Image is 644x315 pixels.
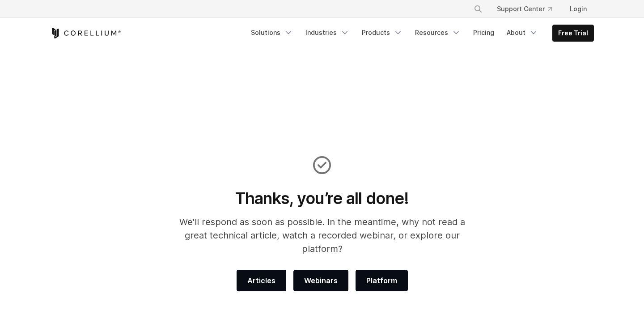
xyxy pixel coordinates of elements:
a: Products [356,25,408,41]
span: Platform [366,275,397,286]
h1: Thanks, you’re all done! [167,188,477,208]
a: Corellium Home [50,28,121,38]
div: Navigation Menu [246,25,594,42]
a: Solutions [246,25,298,41]
a: Login [563,1,594,17]
span: Webinars [304,275,338,286]
a: Free Trial [553,25,593,41]
a: Articles [237,270,286,291]
a: About [501,25,543,41]
a: Industries [300,25,355,41]
a: Platform [356,270,408,291]
a: Pricing [468,25,500,41]
p: We'll respond as soon as possible. In the meantime, why not read a great technical article, watch... [167,215,477,255]
a: Webinars [293,270,348,291]
button: Search [470,1,486,17]
div: Navigation Menu [463,1,594,17]
a: Resources [410,25,466,41]
span: Articles [247,275,275,286]
a: Support Center [490,1,559,17]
